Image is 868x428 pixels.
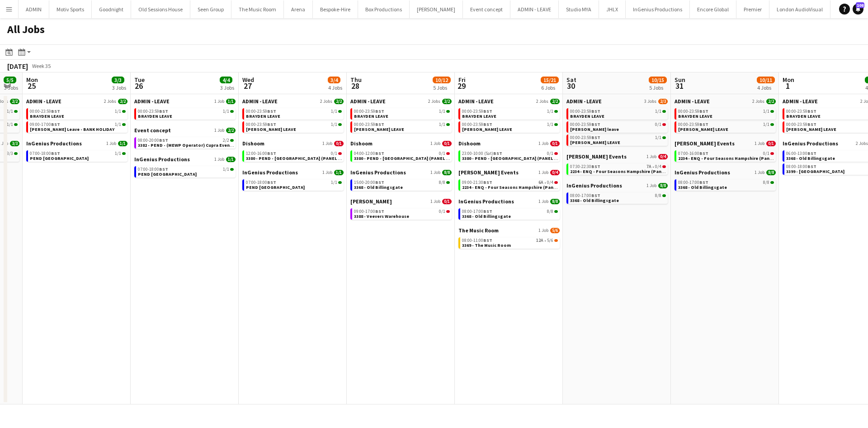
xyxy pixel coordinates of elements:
[334,141,344,146] span: 0/1
[354,184,403,190] span: 3368 - Old Billingsgate
[678,155,784,161] span: 2234 - ENQ - Four Seasons Hampshire (Panel Van)
[538,199,548,204] span: 1 Job
[246,122,276,127] span: 00:00-23:59
[334,170,344,175] span: 1/1
[462,150,558,161] a: 23:00-10:00 (Sat)BST0/13380 - PEND - [GEOGRAPHIC_DATA] (PANEL VAN)
[678,126,728,132] span: Chris Lane LEAVE
[26,98,127,105] a: ADMIN - LEAVE2 Jobs2/2
[699,179,708,185] span: BST
[246,180,276,185] span: 07:00-18:00
[223,109,229,114] span: 1/1
[223,138,229,143] span: 2/2
[26,98,127,140] div: ADMIN - LEAVE2 Jobs2/200:00-23:59BST1/1BRAYDEN LEAVE09:00-17:00BST1/1[PERSON_NAME] Leave - BANK H...
[246,184,305,190] span: PEND Italy
[699,121,708,127] span: BST
[763,122,769,127] span: 1/1
[570,139,620,145] span: Chris Lane LEAVE
[458,198,560,227] div: InGenius Productions1 Job8/808:00-17:00BST8/83368 - Old Billingsgate
[375,150,384,156] span: BST
[115,109,121,114] span: 1/1
[550,99,560,104] span: 2/2
[410,0,463,18] button: [PERSON_NAME]
[786,168,844,174] span: 3399 - King's Observatory
[462,121,558,132] a: 00:00-23:59BST1/1[PERSON_NAME] LEAVE
[134,156,236,179] div: InGenius Productions1 Job1/107:00-18:00BST1/1PEND [GEOGRAPHIC_DATA]
[566,98,602,105] span: ADMIN - LEAVE
[246,155,348,161] span: 3380 - PEND - Glasgow (PANEL VAN)
[570,135,600,140] span: 00:00-23:59
[675,98,776,105] a: ADMIN - LEAVE2 Jobs2/2
[766,141,776,146] span: 0/1
[752,99,764,104] span: 2 Jobs
[430,141,440,146] span: 1 Job
[678,108,774,119] a: 00:00-23:59BST1/1BRAYDEN LEAVE
[350,98,452,140] div: ADMIN - LEAVE2 Jobs2/200:00-23:59BST1/1BRAYDEN LEAVE00:00-23:59BST1/1[PERSON_NAME] LEAVE
[783,140,838,147] span: InGenius Productions
[49,0,92,18] button: Motiv Sports
[786,151,816,156] span: 06:00-13:00
[358,0,410,18] button: Box Productions
[242,98,344,140] div: ADMIN - LEAVE2 Jobs2/200:00-23:59BST1/1BRAYDEN LEAVE00:00-23:59BST1/1[PERSON_NAME] LEAVE
[570,192,666,203] a: 08:00-17:00BST8/83368 - Old Billingsgate
[246,108,342,119] a: 00:00-23:59BST1/1BRAYDEN LEAVE
[138,113,172,119] span: BRAYDEN LEAVE
[458,98,560,140] div: ADMIN - LEAVE2 Jobs2/200:00-23:59BST1/1BRAYDEN LEAVE00:00-23:59BST1/1[PERSON_NAME] LEAVE
[214,157,224,162] span: 1 Job
[458,140,560,147] a: Dishoom1 Job0/1
[442,199,452,204] span: 0/1
[675,98,710,105] span: ADMIN - LEAVE
[570,109,600,114] span: 00:00-23:59
[570,168,676,174] span: 2234 - ENQ - Four Seasons Hampshire (Panel Van)
[462,108,558,119] a: 00:00-23:59BST1/1BRAYDEN LEAVE
[755,141,764,146] span: 1 Job
[690,0,736,18] button: Encore Global
[766,170,776,175] span: 8/8
[856,2,864,8] span: 108
[350,140,373,147] span: Dishoom
[138,171,197,177] span: PEND Italy
[350,98,452,105] a: ADMIN - LEAVE2 Jobs2/2
[134,156,236,163] a: InGenius Productions1 Job1/1
[462,184,568,190] span: 2234 - ENQ - Four Seasons Hampshire (Panel Van)
[462,126,512,132] span: Chris Lane LEAVE
[769,0,830,18] button: London AudioVisual
[138,138,168,143] span: 08:00-20:00
[786,109,816,114] span: 00:00-23:59
[7,122,13,127] span: 1/1
[591,164,600,169] span: BST
[658,183,668,188] span: 8/8
[30,113,64,119] span: BRAYDEN LEAVE
[439,180,445,185] span: 8/8
[375,108,384,114] span: BST
[138,167,168,172] span: 07:00-18:00
[118,141,127,146] span: 1/1
[458,98,560,105] a: ADMIN - LEAVE2 Jobs2/2
[92,0,131,18] button: Goodnight
[267,121,276,127] span: BST
[439,122,445,127] span: 1/1
[678,150,774,161] a: 07:00-16:00BST0/12234 - ENQ - Four Seasons Hampshire (Panel Van)
[786,113,821,119] span: BRAYDEN LEAVE
[570,164,666,174] a: 07:30-22:30BST7A•0/42234 - ENQ - Four Seasons Hampshire (Panel Van)
[26,140,127,164] div: InGenius Productions1 Job1/107:00-18:00BST1/1PEND [GEOGRAPHIC_DATA]
[462,122,492,127] span: 00:00-23:59
[350,169,452,198] div: InGenius Productions1 Job8/815:00-20:00BST8/83368 - Old Billingsgate
[538,170,548,175] span: 1 Job
[547,122,553,127] span: 1/1
[350,140,452,169] div: Dishoom1 Job0/104:00-12:00BST0/13380 - PEND - [GEOGRAPHIC_DATA] (PANEL VAN)
[138,142,241,148] span: 3382 - PEND - (MEWP Operator) Cupra Event Day
[699,150,708,156] span: BST
[462,113,496,119] span: BRAYDEN LEAVE
[242,98,344,105] a: ADMIN - LEAVE2 Jobs2/2
[115,122,121,127] span: 1/1
[538,141,548,146] span: 1 Job
[242,140,264,147] span: Dishoom
[242,98,278,105] span: ADMIN - LEAVE
[570,108,666,119] a: 00:00-23:59BST1/1BRAYDEN LEAVE
[570,164,666,169] div: •
[19,0,49,18] button: ADMIN
[755,170,764,175] span: 1 Job
[678,113,712,119] span: BRAYDEN LEAVE
[570,121,666,132] a: 00:00-23:59BST0/1[PERSON_NAME] leave
[30,155,89,161] span: PEND Italy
